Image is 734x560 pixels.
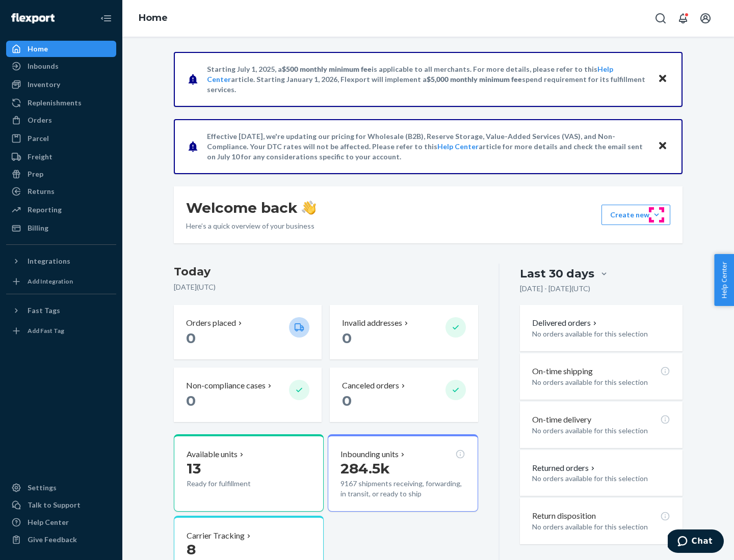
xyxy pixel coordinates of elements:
p: [DATE] ( UTC ) [174,282,478,292]
a: Home [6,41,116,57]
button: Close Navigation [96,8,116,29]
a: Orders [6,112,116,128]
button: Non-compliance cases 0 [174,368,322,422]
a: Add Fast Tag [6,323,116,339]
div: Inbounds [28,61,59,71]
p: Invalid addresses [342,317,402,329]
p: Ready for fulfillment [187,479,281,489]
p: Carrier Tracking [187,530,245,542]
div: Returns [28,186,55,197]
div: Add Fast Tag [28,326,64,335]
div: Integrations [28,256,70,266]
p: Canceled orders [342,380,399,391]
p: No orders available for this selection [532,377,670,387]
p: [DATE] - [DATE] ( UTC ) [520,284,590,294]
p: Return disposition [532,510,596,522]
a: Freight [6,149,116,165]
div: Talk to Support [28,500,81,510]
div: Add Integration [28,277,73,286]
button: Integrations [6,253,116,269]
p: No orders available for this selection [532,473,670,484]
span: 0 [186,392,196,409]
p: On-time delivery [532,414,591,426]
span: 8 [187,541,196,558]
span: 0 [342,392,352,409]
button: Inbounding units284.5k9167 shipments receiving, forwarding, in transit, or ready to ship [328,434,478,512]
button: Close [656,72,669,87]
p: 9167 shipments receiving, forwarding, in transit, or ready to ship [340,479,465,499]
div: Prep [28,169,43,179]
span: $500 monthly minimum fee [282,65,372,73]
a: Inbounds [6,58,116,74]
div: Orders [28,115,52,125]
p: Available units [187,449,238,460]
a: Billing [6,220,116,236]
span: $5,000 monthly minimum fee [427,75,522,83]
iframe: Opens a widget where you can chat to one of our agents [668,529,724,555]
a: Help Center [437,142,479,151]
img: Flexport logo [11,13,55,23]
span: 13 [187,460,201,477]
button: Canceled orders 0 [330,368,478,422]
a: Help Center [6,514,116,530]
a: Add Integration [6,273,116,290]
button: Create new [601,205,670,225]
p: Inbounding units [340,449,399,460]
div: Inventory [28,79,60,90]
div: Settings [28,483,57,493]
p: No orders available for this selection [532,329,670,339]
button: Fast Tags [6,302,116,319]
button: Open notifications [673,8,693,29]
a: Replenishments [6,95,116,111]
button: Open account menu [695,8,716,29]
div: Replenishments [28,98,82,108]
div: Billing [28,223,48,233]
button: Talk to Support [6,497,116,513]
div: Give Feedback [28,535,77,545]
h3: Today [174,264,478,280]
a: Reporting [6,202,116,218]
a: Returns [6,183,116,200]
div: Fast Tags [28,305,60,316]
img: hand-wave emoji [302,201,316,215]
h1: Welcome back [186,199,316,217]
p: On-time shipping [532,366,593,377]
div: Home [28,44,48,54]
p: Non-compliance cases [186,380,266,391]
p: Starting July 1, 2025, a is applicable to all merchants. For more details, please refer to this a... [207,64,648,95]
p: No orders available for this selection [532,522,670,532]
p: Orders placed [186,317,236,329]
div: Last 30 days [520,266,594,282]
button: Delivered orders [532,317,599,329]
button: Invalid addresses 0 [330,305,478,359]
p: No orders available for this selection [532,426,670,436]
div: Freight [28,152,53,162]
div: Help Center [28,517,69,527]
p: Effective [DATE], we're updating our pricing for Wholesale (B2B), Reserve Storage, Value-Added Se... [207,131,648,162]
span: 284.5k [340,460,390,477]
a: Parcel [6,130,116,147]
button: Close [656,139,669,154]
button: Orders placed 0 [174,305,322,359]
a: Prep [6,166,116,182]
button: Give Feedback [6,531,116,548]
ol: breadcrumbs [130,4,176,33]
a: Home [139,12,168,23]
button: Help Center [714,254,734,306]
span: 0 [186,329,196,347]
button: Returned orders [532,462,597,474]
button: Open Search Box [650,8,671,29]
div: Parcel [28,133,49,144]
div: Reporting [28,205,62,215]
p: Here’s a quick overview of your business [186,221,316,231]
span: 0 [342,329,352,347]
a: Settings [6,480,116,496]
button: Available units13Ready for fulfillment [174,434,324,512]
a: Inventory [6,76,116,93]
